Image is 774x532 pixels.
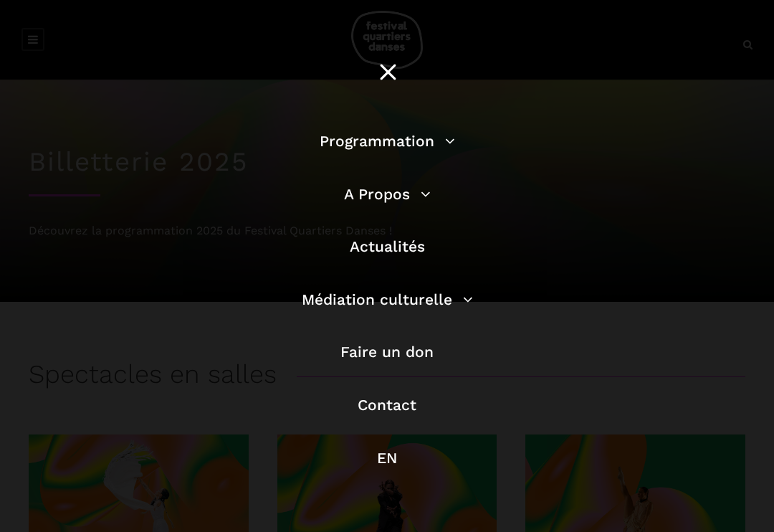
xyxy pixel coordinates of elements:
[302,290,473,308] a: Médiation culturelle
[344,185,431,203] a: A Propos
[358,396,416,414] a: Contact
[320,132,455,150] a: Programmation
[350,237,425,255] a: Actualités
[377,449,397,467] a: EN
[340,343,434,361] a: Faire un don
